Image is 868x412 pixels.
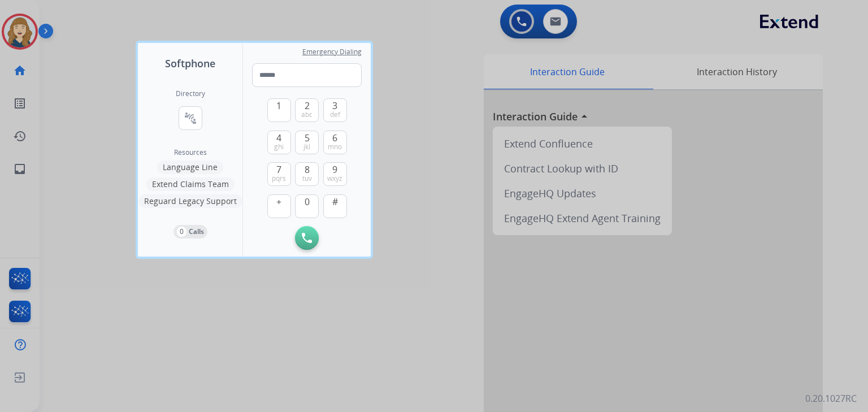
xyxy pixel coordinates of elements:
span: 8 [305,163,310,176]
span: 2 [305,99,310,112]
button: 7pqrs [267,162,291,186]
button: 1 [267,98,291,122]
button: 3def [323,98,347,122]
button: Language Line [157,161,223,174]
button: Reguard Legacy Support [138,194,242,208]
span: abc [301,110,313,119]
button: 5jkl [295,131,319,154]
span: jkl [303,142,310,151]
button: 0 [295,194,319,218]
button: 8tuv [295,162,319,186]
p: Calls [189,227,204,237]
span: 5 [305,131,310,145]
span: + [276,195,281,209]
button: 2abc [295,98,319,122]
span: 3 [332,99,337,112]
p: 0.20.1027RC [805,392,857,405]
button: 6mno [323,131,347,154]
button: 9wxyz [323,162,347,186]
span: 6 [332,131,337,145]
button: 0Calls [173,225,207,238]
button: Extend Claims Team [146,177,235,191]
span: # [332,195,338,209]
span: pqrs [272,174,286,183]
span: tuv [302,174,312,183]
mat-icon: connect_without_contact [184,111,197,125]
button: + [267,194,291,218]
h2: Directory [176,89,205,98]
span: ghi [274,142,284,151]
span: 7 [276,163,281,176]
span: def [330,110,340,119]
img: call-button [302,233,312,243]
button: 4ghi [267,131,291,154]
span: Emergency Dialing [302,47,362,57]
span: 0 [305,195,310,209]
p: 0 [177,227,186,237]
span: Resources [174,148,207,157]
span: mno [328,142,342,151]
button: # [323,194,347,218]
span: 9 [332,163,337,176]
span: wxyz [327,174,342,183]
span: 1 [276,99,281,112]
span: 4 [276,131,281,145]
span: Softphone [165,55,215,71]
